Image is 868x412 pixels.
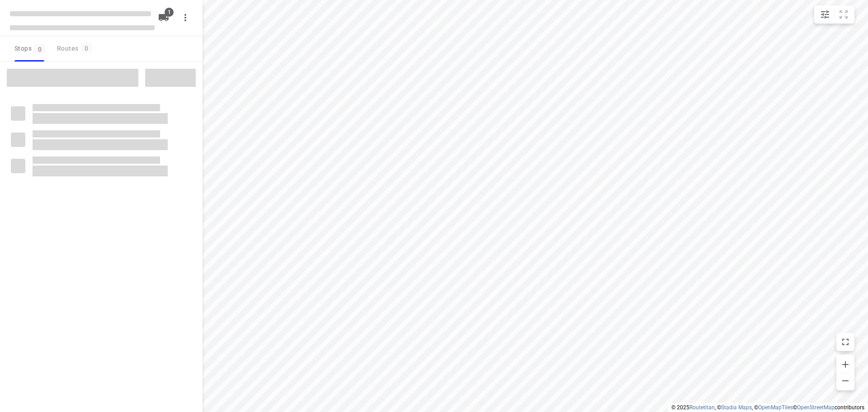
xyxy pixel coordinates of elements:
[721,404,752,411] a: Stadia Maps
[671,404,864,411] li: © 2025 , © , © © contributors
[758,404,793,411] a: OpenMapTiles
[689,404,715,411] a: Routetitan
[816,5,834,24] button: Map settings
[797,404,835,411] a: OpenStreetMap
[814,5,854,24] div: small contained button group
